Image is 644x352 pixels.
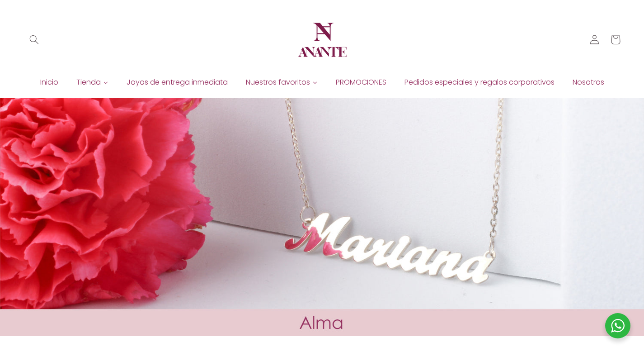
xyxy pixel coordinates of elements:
[127,77,228,87] span: Joyas de entrega inmediata
[40,77,58,87] span: Inicio
[395,76,564,89] a: Pedidos especiales y regalos corporativos
[118,76,237,89] a: Joyas de entrega inmediata
[327,76,395,89] a: PROMOCIONES
[564,76,613,89] a: Nosotros
[237,76,327,89] a: Nuestros favoritos
[76,77,101,87] span: Tienda
[31,76,67,89] a: Inicio
[246,77,310,87] span: Nuestros favoritos
[67,76,118,89] a: Tienda
[336,77,386,87] span: PROMOCIONES
[573,77,604,87] span: Nosotros
[291,9,353,71] a: Anante Joyería | Diseño en plata y oro
[295,13,349,67] img: Anante Joyería | Diseño en plata y oro
[24,29,45,50] summary: Búsqueda
[404,77,555,87] span: Pedidos especiales y regalos corporativos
